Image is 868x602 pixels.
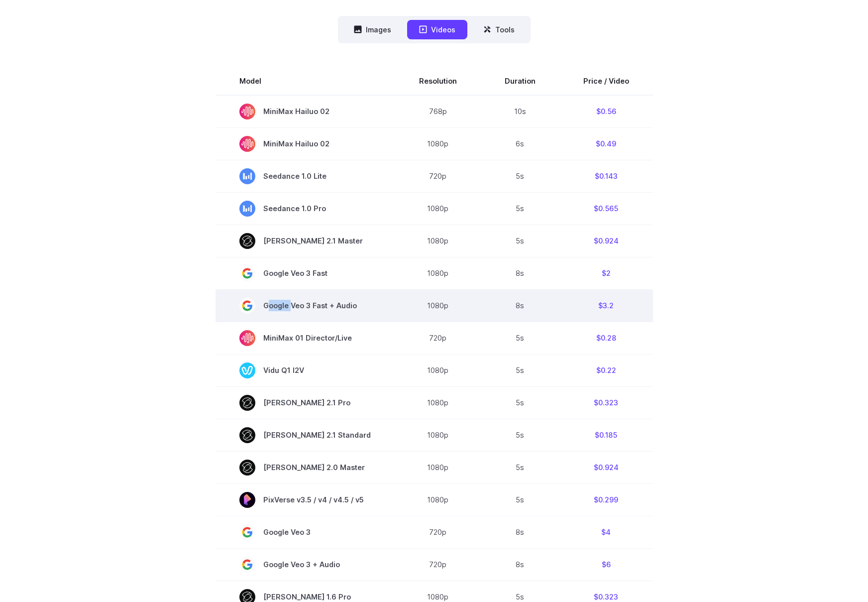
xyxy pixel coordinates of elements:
td: $4 [559,516,653,548]
td: 720p [395,548,481,581]
td: 5s [481,483,559,516]
td: $0.49 [559,127,653,160]
td: $0.22 [559,354,653,386]
td: 720p [395,322,481,354]
td: 8s [481,548,559,581]
span: [PERSON_NAME] 2.1 Master [239,233,371,249]
td: 10s [481,95,559,128]
th: Duration [481,67,559,95]
td: 8s [481,289,559,322]
td: $0.924 [559,225,653,257]
td: 1080p [395,451,481,483]
button: Tools [471,20,527,39]
td: $0.56 [559,95,653,128]
td: 1080p [395,192,481,225]
th: Resolution [395,67,481,95]
td: 1080p [395,483,481,516]
td: 5s [481,386,559,419]
span: [PERSON_NAME] 2.1 Pro [239,395,371,411]
td: $2 [559,257,653,289]
span: Google Veo 3 + Audio [239,557,371,573]
span: MiniMax 01 Director/Live [239,330,371,346]
td: $0.143 [559,160,653,192]
td: 6s [481,127,559,160]
span: Google Veo 3 Fast + Audio [239,298,371,314]
button: Videos [407,20,467,39]
td: 8s [481,516,559,548]
td: 5s [481,160,559,192]
td: $3.2 [559,289,653,322]
td: 5s [481,322,559,354]
span: Vidu Q1 I2V [239,362,371,378]
span: [PERSON_NAME] 2.0 Master [239,460,371,476]
td: 5s [481,451,559,483]
td: 720p [395,160,481,192]
td: 1080p [395,257,481,289]
td: $0.28 [559,322,653,354]
td: $0.185 [559,419,653,451]
td: 5s [481,192,559,225]
span: Google Veo 3 Fast [239,265,371,281]
th: Model [216,67,395,95]
td: $6 [559,548,653,581]
td: 1080p [395,289,481,322]
td: 5s [481,354,559,386]
td: 1080p [395,386,481,419]
span: [PERSON_NAME] 2.1 Standard [239,427,371,443]
td: $0.565 [559,192,653,225]
span: PixVerse v3.5 / v4 / v4.5 / v5 [239,492,371,508]
td: 5s [481,419,559,451]
td: $0.323 [559,386,653,419]
span: MiniMax Hailuo 02 [239,104,371,120]
td: 1080p [395,225,481,257]
td: 768p [395,95,481,128]
span: Seedance 1.0 Pro [239,201,371,217]
td: $0.924 [559,451,653,483]
span: Seedance 1.0 Lite [239,168,371,184]
td: $0.299 [559,483,653,516]
span: Google Veo 3 [239,524,371,540]
button: Images [342,20,403,39]
td: 8s [481,257,559,289]
td: 5s [481,225,559,257]
span: MiniMax Hailuo 02 [239,136,371,152]
th: Price / Video [559,67,653,95]
td: 1080p [395,354,481,386]
td: 1080p [395,419,481,451]
td: 1080p [395,127,481,160]
td: 720p [395,516,481,548]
